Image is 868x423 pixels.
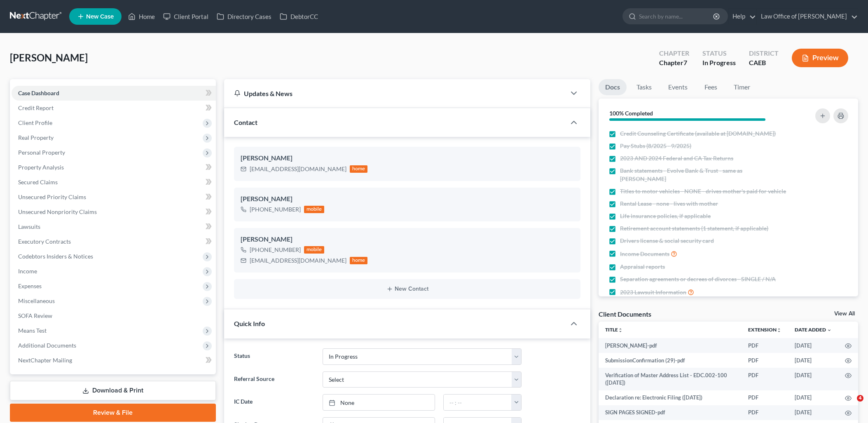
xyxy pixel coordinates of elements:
td: [DATE] [788,353,838,368]
span: 4 [857,395,863,402]
a: None [323,395,435,410]
a: Help [728,9,756,24]
span: Additional Documents [18,342,76,349]
a: Download & Print [10,381,216,400]
span: Personal Property [18,149,65,156]
span: Income Documents [620,250,669,258]
span: Income [18,268,37,275]
input: Search by name... [639,9,714,24]
td: PDF [742,405,788,420]
span: Retirement account statements (1 statement, if applicable) [620,224,768,233]
span: Life insurance policies, if applicable [620,212,711,220]
span: Bank statements - Evolve Bank & Trust - same as [PERSON_NAME] [620,167,786,183]
span: Real Property [18,134,54,141]
a: NextChapter Mailing [12,353,216,368]
div: home [350,257,368,264]
span: Unsecured Nonpriority Claims [18,208,97,215]
a: Property Analysis [12,160,216,175]
td: PDF [742,390,788,405]
div: [PERSON_NAME] [241,194,574,204]
a: Date Added expand_more [795,327,832,333]
iframe: Intercom live chat [840,395,860,415]
span: 2023 Lawsuit Information [620,288,686,296]
span: SOFA Review [18,312,52,319]
span: Drivers license & social security card [620,237,714,245]
td: PDF [742,353,788,368]
td: Verification of Master Address List - EDC.002-100 ([DATE]) [599,368,742,390]
td: [DATE] [788,368,838,390]
div: Client Documents [599,310,651,318]
td: [DATE] [788,405,838,420]
div: [EMAIL_ADDRESS][DOMAIN_NAME] [250,256,346,265]
a: Law Office of [PERSON_NAME] [757,9,858,24]
a: Directory Cases [213,9,276,24]
td: [DATE] [788,390,838,405]
a: Executory Contracts [12,234,216,249]
a: Extensionunfold_more [748,327,781,333]
a: Fees [697,79,724,95]
div: Status [702,49,736,58]
div: [PHONE_NUMBER] [250,205,301,214]
a: View All [834,311,855,317]
a: Case Dashboard [12,86,216,101]
span: Means Test [18,327,47,334]
span: Lawsuits [18,223,40,230]
div: In Progress [702,58,736,68]
a: Unsecured Priority Claims [12,190,216,204]
a: Review & File [10,404,216,422]
span: Titles to motor vehicles - NONE - drives mother's paid for vehicle [620,187,786,195]
div: [PHONE_NUMBER] [250,246,301,254]
span: Secured Claims [18,179,58,186]
a: Unsecured Nonpriority Claims [12,204,216,219]
span: Client Profile [18,119,52,126]
span: Separation agreements or decrees of divorces - SINGLE / N/A [620,275,776,283]
div: [EMAIL_ADDRESS][DOMAIN_NAME] [250,165,346,173]
td: Declaration re: Electronic Filing ([DATE]) [599,390,742,405]
i: expand_more [827,328,832,333]
td: PDF [742,368,788,390]
a: Secured Claims [12,175,216,190]
div: Chapter [659,58,689,68]
td: PDF [742,338,788,353]
a: Events [662,79,694,95]
span: Rental Lease - none - lives with mother [620,200,718,208]
div: mobile [304,206,325,213]
td: [DATE] [788,338,838,353]
div: [PERSON_NAME] [241,235,574,244]
span: NextChapter Mailing [18,357,72,364]
label: Status [230,348,318,365]
span: Case Dashboard [18,89,59,96]
td: SIGN PAGES SIGNED-pdf [599,405,742,420]
span: Codebtors Insiders & Notices [18,253,93,260]
div: Updates & News [234,89,556,98]
span: Credit Report [18,104,54,111]
i: unfold_more [618,328,623,333]
span: Credit Counseling Certificate (available at [DOMAIN_NAME]) [620,129,776,138]
button: Preview [792,49,848,67]
button: New Contact [241,286,574,292]
div: CAEB [749,58,779,68]
a: Home [124,9,159,24]
a: Timer [727,79,757,95]
span: Quick Info [234,320,265,327]
span: Unsecured Priority Claims [18,193,86,200]
td: SubmissionConfirmation (29)-pdf [599,353,742,368]
span: Executory Contracts [18,238,71,245]
i: unfold_more [777,328,781,333]
span: [PERSON_NAME] [10,52,88,63]
label: IC Date [230,394,318,411]
label: Referral Source [230,371,318,388]
span: 7 [683,59,687,66]
div: home [350,165,368,173]
span: New Case [86,14,114,20]
span: Contact [234,118,257,126]
a: Docs [599,79,627,95]
strong: 100% Completed [609,110,653,117]
td: [PERSON_NAME]-pdf [599,338,742,353]
a: Credit Report [12,101,216,115]
a: DebtorCC [276,9,322,24]
span: 2023 AND 2024 Federal and CA Tax Returns [620,154,733,162]
a: Client Portal [159,9,213,24]
a: Lawsuits [12,219,216,234]
span: Miscellaneous [18,297,55,304]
